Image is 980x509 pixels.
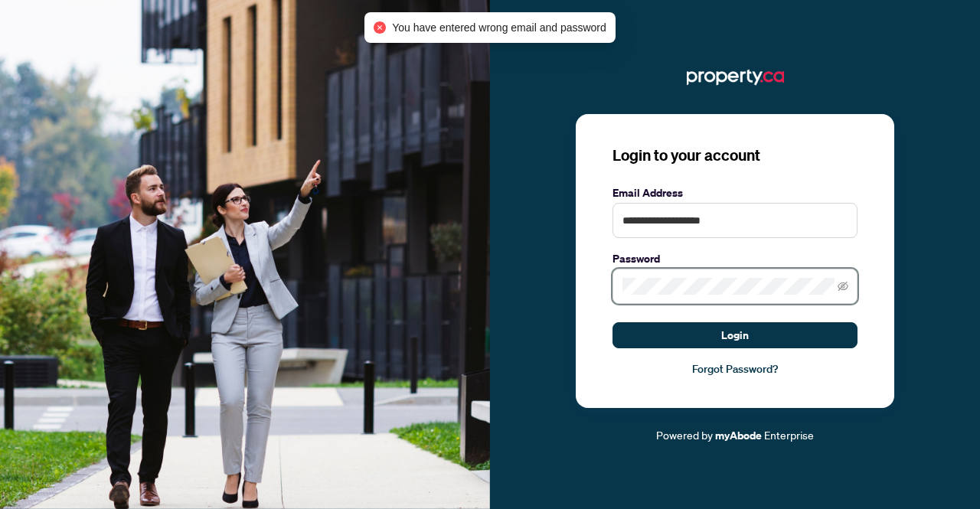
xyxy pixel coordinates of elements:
span: Powered by [656,428,713,442]
span: Login [721,323,749,347]
span: close-circle [374,21,386,34]
label: Email Address [612,184,857,201]
span: You have entered wrong email and password [392,19,606,36]
h3: Login to your account [612,145,857,166]
img: ma-logo [687,65,784,90]
span: Enterprise [764,428,814,442]
span: eye-invisible [838,281,848,292]
a: myAbode [715,427,762,444]
button: Login [612,322,857,348]
a: Forgot Password? [612,361,857,377]
label: Password [612,250,857,267]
